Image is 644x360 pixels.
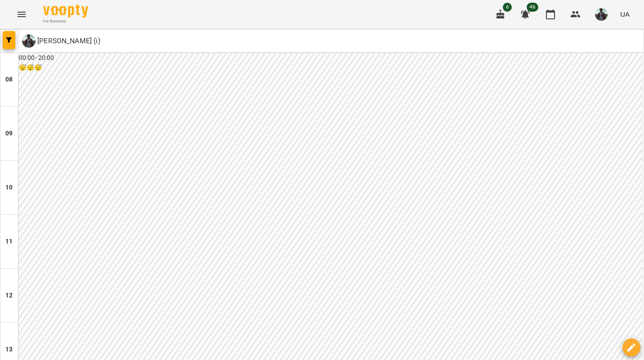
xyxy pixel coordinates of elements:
button: Menu [11,4,32,25]
a: І [PERSON_NAME] (і) [22,34,100,48]
button: UA [617,6,633,22]
p: [PERSON_NAME] (і) [36,36,100,46]
div: Ілля Закіров (і) [22,34,100,48]
span: 6 [503,3,512,12]
span: UA [620,9,630,19]
h6: 11 [5,237,13,247]
img: Voopty Logo [43,4,88,18]
h6: 08 [5,75,13,85]
h6: 10 [5,183,13,193]
img: 59b3f96857d6e12ecac1e66404ff83b3.JPG [595,8,608,21]
h6: 00:00 - 20:00 [19,53,642,63]
img: І [22,34,36,48]
span: 46 [527,3,538,12]
h6: 😴😴😴 [19,63,642,73]
h6: 12 [5,291,13,301]
h6: 09 [5,129,13,139]
span: For Business [43,18,88,24]
h6: 13 [5,345,13,355]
